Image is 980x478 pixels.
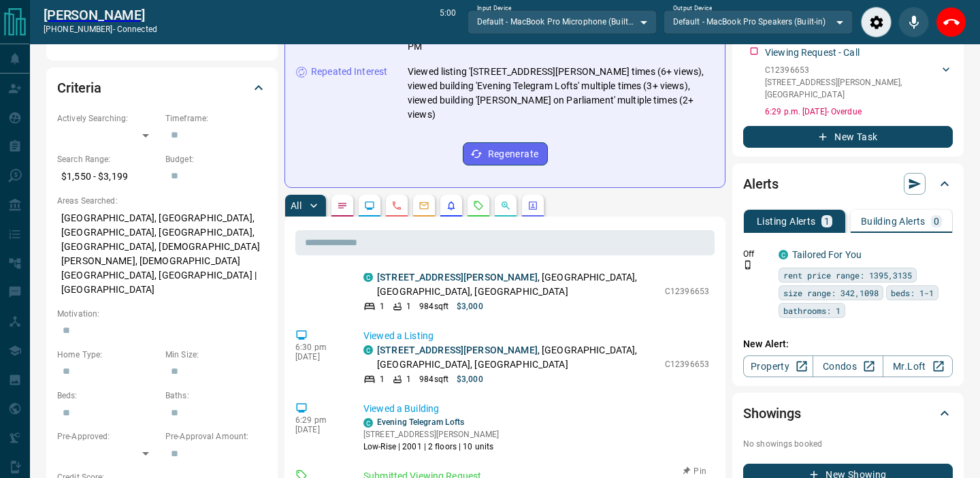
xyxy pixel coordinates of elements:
[377,270,658,299] p: , [GEOGRAPHIC_DATA], [GEOGRAPHIC_DATA], [GEOGRAPHIC_DATA]
[743,397,953,430] div: Showings
[440,7,456,37] p: 5:00
[117,25,157,34] span: connected
[477,4,512,13] label: Input Device
[165,349,267,361] p: Min Size:
[419,373,448,385] p: 984 sqft
[57,165,159,188] p: $1,550 - $3,199
[311,65,387,79] p: Repeated Interest
[380,373,385,385] p: 1
[363,402,709,416] p: Viewed a Building
[765,46,860,60] p: Viewing Request - Call
[377,345,538,355] a: [STREET_ADDRESS][PERSON_NAME]
[295,425,343,434] p: [DATE]
[824,217,830,226] p: 1
[527,200,538,211] svg: Agent Actions
[377,417,464,427] a: Evening Telegram Lofts
[664,10,853,33] div: Default - MacBook Pro Speakers (Built-in)
[457,300,483,313] p: $3,000
[743,126,953,148] button: New Task
[377,272,538,283] a: [STREET_ADDRESS][PERSON_NAME]
[57,112,159,125] p: Actively Searching:
[57,195,267,207] p: Areas Searched:
[813,355,883,377] a: Condos
[363,418,373,428] div: condos.ca
[295,342,343,352] p: 6:30 pm
[891,286,934,300] span: beds: 1-1
[295,352,343,362] p: [DATE]
[783,268,912,282] span: rent price range: 1395,3135
[363,329,709,343] p: Viewed a Listing
[406,300,411,313] p: 1
[57,77,101,99] h2: Criteria
[673,4,712,13] label: Output Device
[743,248,770,260] p: Off
[783,286,879,300] span: size range: 342,1098
[380,300,385,313] p: 1
[757,217,816,226] p: Listing Alerts
[665,358,709,370] p: C12396653
[457,373,483,385] p: $3,000
[57,71,267,104] div: Criteria
[463,142,548,165] button: Regenerate
[500,200,511,211] svg: Opportunities
[743,355,813,377] a: Property
[765,106,953,118] p: 6:29 p.m. [DATE] - Overdue
[936,7,966,37] div: End Call
[665,285,709,298] p: C12396653
[391,200,402,211] svg: Calls
[419,300,448,313] p: 984 sqft
[783,304,840,317] span: bathrooms: 1
[57,207,267,301] p: [GEOGRAPHIC_DATA], [GEOGRAPHIC_DATA], [GEOGRAPHIC_DATA], [GEOGRAPHIC_DATA], [GEOGRAPHIC_DATA], [D...
[295,415,343,425] p: 6:29 pm
[165,430,267,443] p: Pre-Approval Amount:
[765,61,953,103] div: C12396653[STREET_ADDRESS][PERSON_NAME],[GEOGRAPHIC_DATA]
[861,7,892,37] div: Audio Settings
[765,64,939,76] p: C12396653
[779,250,788,259] div: condos.ca
[743,260,753,270] svg: Push Notification Only
[165,389,267,402] p: Baths:
[743,438,953,450] p: No showings booked
[57,430,159,443] p: Pre-Approved:
[363,441,499,453] p: Low-Rise | 2001 | 2 floors | 10 units
[44,7,157,23] a: [PERSON_NAME]
[363,428,499,441] p: [STREET_ADDRESS][PERSON_NAME]
[743,402,801,424] h2: Showings
[57,308,267,320] p: Motivation:
[408,65,714,122] p: Viewed listing '[STREET_ADDRESS][PERSON_NAME] times (6+ views), viewed building 'Evening Telegram...
[743,168,953,200] div: Alerts
[468,10,657,33] div: Default - MacBook Pro Microphone (Built-in)
[377,343,658,372] p: , [GEOGRAPHIC_DATA], [GEOGRAPHIC_DATA], [GEOGRAPHIC_DATA]
[57,349,159,361] p: Home Type:
[363,345,373,355] div: condos.ca
[44,23,157,35] p: [PHONE_NUMBER] -
[934,217,939,226] p: 0
[165,153,267,165] p: Budget:
[419,200,429,211] svg: Emails
[57,153,159,165] p: Search Range:
[792,249,862,260] a: Tailored For You
[883,355,953,377] a: Mr.Loft
[861,217,926,226] p: Building Alerts
[57,389,159,402] p: Beds:
[363,272,373,282] div: condos.ca
[675,465,715,477] button: Pin
[765,76,939,101] p: [STREET_ADDRESS][PERSON_NAME] , [GEOGRAPHIC_DATA]
[898,7,929,37] div: Mute
[473,200,484,211] svg: Requests
[406,373,411,385] p: 1
[446,200,457,211] svg: Listing Alerts
[743,173,779,195] h2: Alerts
[165,112,267,125] p: Timeframe:
[364,200,375,211] svg: Lead Browsing Activity
[743,337,953,351] p: New Alert:
[337,200,348,211] svg: Notes
[291,201,301,210] p: All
